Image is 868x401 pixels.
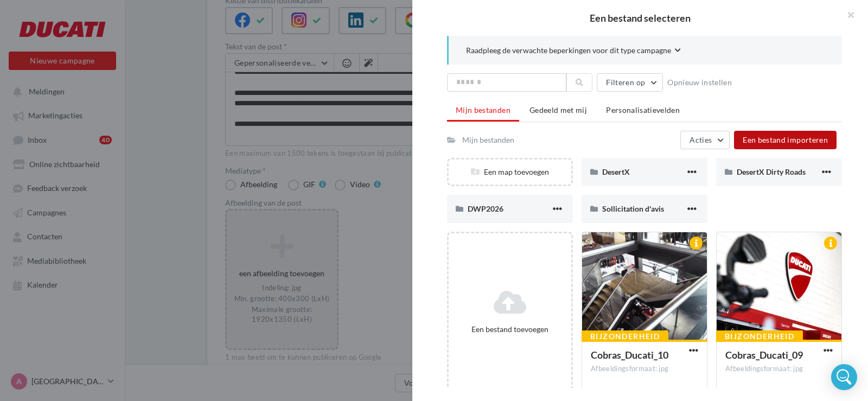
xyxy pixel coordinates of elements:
span: Gedeeld met mij [529,105,587,114]
span: Mijn bestanden [456,105,510,114]
div: Mijn bestanden [462,135,514,145]
div: Afbeeldingsformaat: jpg [591,364,698,374]
span: Een bestand importeren [743,135,828,144]
span: DWP2026 [468,204,503,213]
div: Een map toevoegen [449,167,571,177]
button: Filteren op [597,73,663,92]
span: Personalisatievelden [606,105,680,114]
div: Een bestand toevoegen [453,324,567,335]
span: Cobras_Ducati_10 [591,349,668,361]
span: Raadpleeg de verwachte beperkingen voor dit type campagne [466,45,671,56]
div: Bijzonderheid [582,330,668,342]
button: Opnieuw instellen [663,76,736,89]
h2: Een bestand selecteren [430,13,851,23]
button: Raadpleeg de verwachte beperkingen voor dit type campagne [466,44,681,58]
span: DesertX [602,167,630,176]
button: Een bestand importeren [734,131,837,149]
div: Afbeeldingsformaat: jpg [725,364,833,374]
span: DesertX Dirty Roads [737,167,806,176]
div: Open Intercom Messenger [831,364,857,390]
div: Bijzonderheid [716,330,803,342]
span: Acties [690,135,712,144]
button: Acties [680,131,730,149]
span: Sollicitation d'avis [602,204,664,213]
span: Cobras_Ducati_09 [725,349,803,361]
